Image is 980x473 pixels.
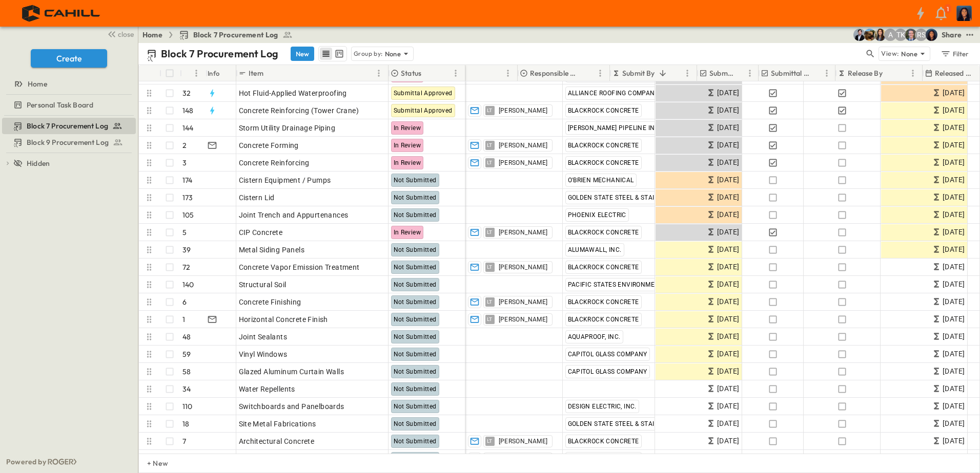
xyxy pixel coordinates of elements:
[394,281,437,288] span: Not Submitted
[943,209,965,221] span: [DATE]
[182,349,191,359] p: 59
[147,458,153,468] p: + New
[594,67,606,79] button: Menu
[943,139,965,151] span: [DATE]
[853,29,866,41] img: Mike Daly (mdaly@cahill-sf.com)
[239,454,272,464] span: Shotcrete
[394,90,453,97] span: Submittal Approved
[943,365,965,377] span: [DATE]
[568,281,671,288] span: PACIFIC STATES ENVIRONMENTAL
[394,420,437,427] span: Not Submitted
[717,435,739,447] span: [DATE]
[103,27,136,41] button: close
[568,90,674,97] span: ALLIANCE ROOFING COMPANY, INC.
[568,298,639,306] span: BLACKROCK CONCRETE
[568,211,626,219] span: PHOENIX ELECTRIC
[394,385,437,393] span: Not Submitted
[2,97,136,113] div: Personal Task Boardtest
[239,123,336,133] span: Storm Utility Drainage Piping
[943,261,965,273] span: [DATE]
[161,47,278,61] p: Block 7 Procurement Log
[394,211,437,219] span: Not Submitted
[736,68,747,79] button: Sort
[943,157,965,168] span: [DATE]
[907,67,919,79] button: Menu
[881,48,899,59] p: View:
[394,403,437,410] span: Not Submitted
[184,68,195,79] button: Sort
[182,332,191,342] p: 48
[943,435,965,447] span: [DATE]
[568,177,634,184] span: O'BRIEN MECHANICAL
[394,316,437,323] span: Not Submitted
[394,124,421,132] span: In Review
[568,107,639,114] span: BLACKROCK CONCRETE
[848,68,883,78] p: Release By
[401,68,421,78] p: Status
[499,315,548,324] span: [PERSON_NAME]
[394,177,437,184] span: Not Submitted
[943,122,965,134] span: [DATE]
[182,279,194,290] p: 140
[943,278,965,290] span: [DATE]
[239,349,288,359] span: Vinyl Windows
[943,87,965,99] span: [DATE]
[182,140,187,150] p: 2
[568,333,621,340] span: AQUAPROOF, INC.
[394,333,437,340] span: Not Submitted
[27,100,93,110] span: Personal Task Board
[771,68,810,78] p: Submittal Approved?
[943,331,965,342] span: [DATE]
[717,365,739,377] span: [DATE]
[821,67,833,79] button: Menu
[583,68,594,79] button: Sort
[239,419,316,429] span: Site Metal Fabrications
[394,298,437,306] span: Not Submitted
[193,30,278,40] span: Block 7 Procurement Log
[657,68,668,79] button: Sort
[12,3,111,24] img: 4f72bfc4efa7236828875bac24094a5ddb05241e32d018417354e964050affa1.png
[915,29,927,41] div: Raymond Shahabi (rshahabi@guzmangc.com)
[568,420,671,427] span: GOLDEN STATE STEEL & STAIR INC
[239,175,331,185] span: Cistern Equipment / Pumps
[717,313,739,325] span: [DATE]
[394,159,421,166] span: In Review
[568,159,639,166] span: BLACKROCK CONCRETE
[943,453,965,464] span: [DATE]
[943,244,965,255] span: [DATE]
[568,403,637,410] span: DESIGN ELECTRIC, INC.
[239,192,275,203] span: Cistern Lid
[717,331,739,342] span: [DATE]
[717,383,739,395] span: [DATE]
[717,348,739,360] span: [DATE]
[487,267,493,267] span: LT
[717,209,739,221] span: [DATE]
[182,245,191,255] p: 39
[239,262,360,272] span: Concrete Vapor Emission Treatment
[249,68,263,78] p: Item
[943,296,965,308] span: [DATE]
[182,314,185,325] p: 1
[487,232,493,232] span: LT
[423,68,435,79] button: Sort
[942,30,962,40] div: Share
[568,194,671,201] span: GOLDEN STATE STEEL & STAIR INC
[394,246,437,253] span: Not Submitted
[239,158,310,168] span: Concrete Reinforcing
[239,140,299,150] span: Concrete Forming
[394,351,437,358] span: Not Submitted
[940,48,969,59] div: Filter
[502,67,514,79] button: Menu
[2,119,134,133] a: Block 7 Procurement Log
[681,67,693,79] button: Menu
[208,59,220,88] div: Info
[179,30,293,40] a: Block 7 Procurement Log
[901,49,917,59] p: None
[182,454,187,464] p: 9
[394,229,421,236] span: In Review
[943,383,965,395] span: [DATE]
[239,279,287,290] span: Structural Soil
[717,157,739,168] span: [DATE]
[239,314,328,325] span: Horizontal Concrete Finish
